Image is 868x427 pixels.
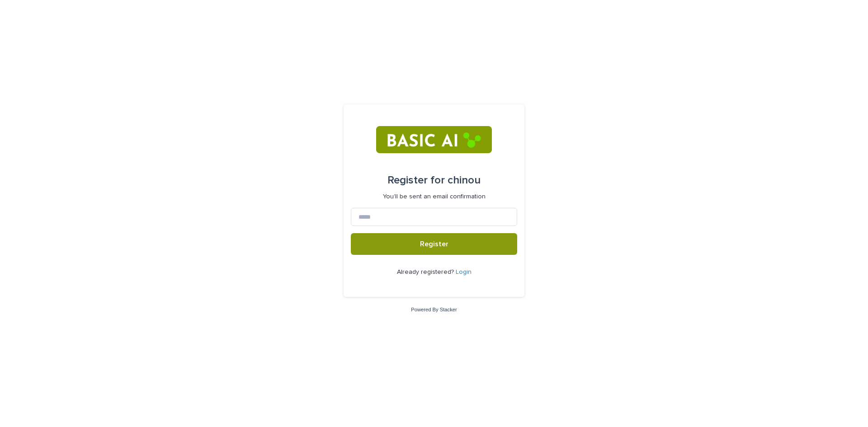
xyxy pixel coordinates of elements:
[420,240,448,248] span: Register
[387,168,481,193] div: chinou
[376,126,491,153] img: RtIB8pj2QQiOZo6waziI
[387,175,445,186] span: Register for
[411,307,457,312] a: Powered By Stacker
[397,269,456,275] span: Already registered?
[351,233,517,255] button: Register
[383,193,486,201] p: You'll be sent an email confirmation
[456,269,472,275] a: Login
